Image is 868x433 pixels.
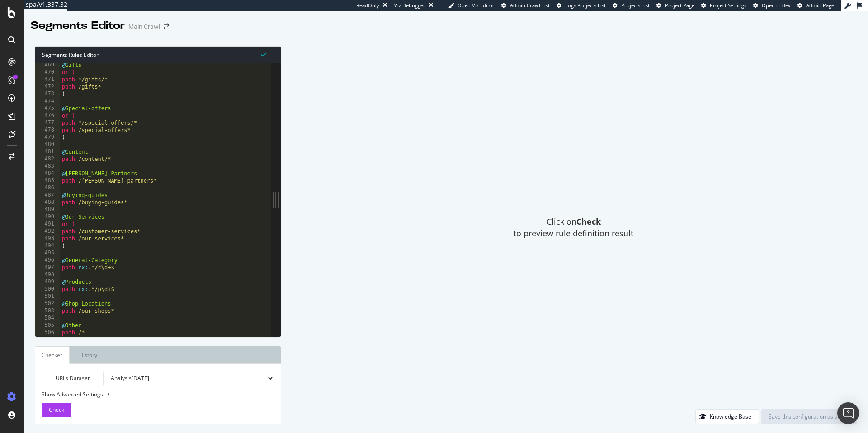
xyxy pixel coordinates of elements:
a: Open Viz Editor [448,2,495,9]
div: 498 [35,271,60,278]
div: 469 [35,61,60,69]
label: URLs Dataset [35,371,96,386]
div: 492 [35,228,60,235]
span: Admin Page [806,2,834,9]
div: 495 [35,249,60,257]
div: 502 [35,300,60,307]
div: arrow-right-arrow-left [164,24,169,30]
a: Knowledge Base [695,413,759,420]
div: 486 [35,184,60,192]
div: 484 [35,170,60,177]
div: 481 [35,148,60,155]
span: Admin Crawl List [510,2,550,9]
span: Check [49,406,64,414]
div: 476 [35,112,60,119]
a: Admin Crawl List [501,2,550,9]
button: Knowledge Base [695,409,759,424]
div: 473 [35,90,60,98]
div: 499 [35,278,60,286]
a: Project Page [656,2,694,9]
button: Check [42,403,71,417]
span: Open Viz Editor [458,2,495,9]
span: Open in dev [762,2,791,9]
div: 506 [35,329,60,336]
div: 478 [35,127,60,134]
a: Checker [35,346,70,364]
div: ReadOnly: [356,2,381,9]
a: Logs Projects List [557,2,606,9]
div: Main Crawl [128,22,160,31]
div: 479 [35,134,60,141]
strong: Check [576,216,601,227]
a: Project Settings [701,2,746,9]
div: 475 [35,105,60,112]
span: Logs Projects List [565,2,606,9]
a: History [72,346,104,364]
div: 471 [35,76,60,83]
a: Projects List [613,2,650,9]
div: 483 [35,163,60,170]
div: 504 [35,315,60,322]
div: 501 [35,293,60,300]
div: Show Advanced Settings [35,391,268,398]
span: Project Page [665,2,694,9]
span: Click on to preview rule definition result [514,216,633,239]
div: Segments Editor [31,18,125,33]
div: 490 [35,213,60,221]
span: Projects List [621,2,650,9]
div: 496 [35,257,60,264]
a: Admin Page [797,2,834,9]
div: 472 [35,83,60,90]
span: Syntax is valid [261,50,266,59]
div: 477 [35,119,60,127]
button: Save this configuration as active [761,409,857,424]
div: 485 [35,177,60,184]
div: 491 [35,221,60,228]
div: 505 [35,322,60,329]
div: Viz Debugger: [394,2,427,9]
div: 474 [35,98,60,105]
div: Open Intercom Messenger [837,402,859,424]
a: Open in dev [753,2,791,9]
div: 489 [35,206,60,213]
div: 500 [35,286,60,293]
div: 494 [35,242,60,249]
span: Project Settings [710,2,746,9]
div: Save this configuration as active [769,413,849,420]
div: 488 [35,199,60,206]
div: 470 [35,69,60,76]
div: Segments Rules Editor [35,47,281,63]
div: 493 [35,235,60,242]
div: 503 [35,307,60,315]
div: 497 [35,264,60,271]
div: 487 [35,192,60,199]
div: 480 [35,141,60,148]
div: Knowledge Base [710,413,751,420]
div: 482 [35,155,60,163]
